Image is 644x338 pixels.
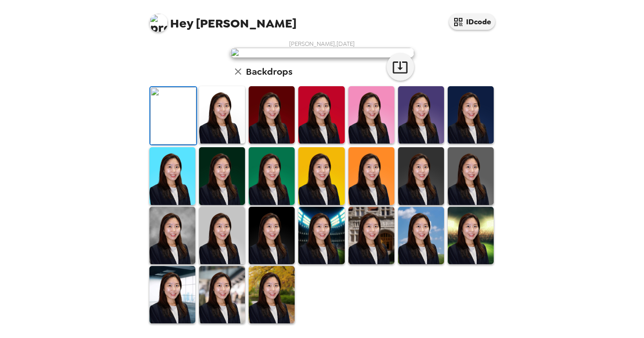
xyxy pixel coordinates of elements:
[230,48,414,58] img: user
[150,87,196,144] img: Original
[246,64,292,79] h6: Backdrops
[149,14,168,32] img: profile pic
[170,15,193,32] span: Hey
[149,9,296,30] span: [PERSON_NAME]
[449,14,495,30] button: IDcode
[289,40,355,48] span: [PERSON_NAME] , [DATE]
